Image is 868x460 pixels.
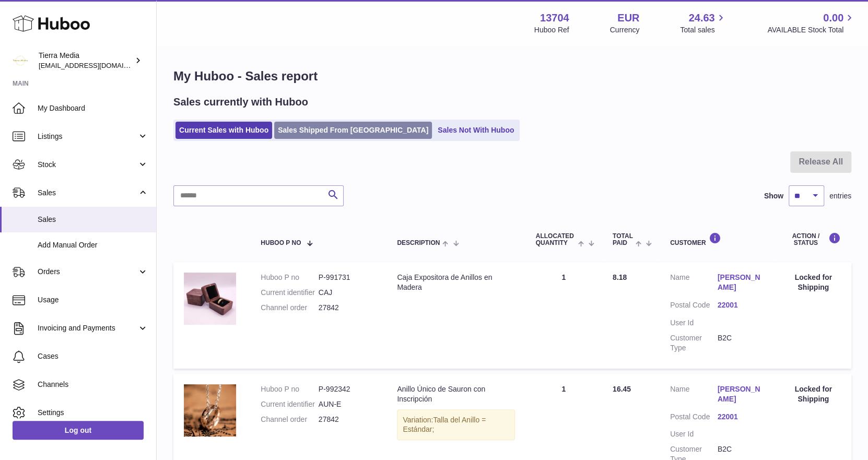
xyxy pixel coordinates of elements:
[319,273,377,282] dd: P-991731
[261,303,319,313] dt: Channel order
[38,408,148,418] span: Settings
[670,318,718,328] dt: User Id
[261,273,319,282] dt: Huboo P no
[397,273,514,292] div: Caja Expositora de Anillos en Madera
[670,273,718,295] dt: Name
[319,303,377,313] dd: 27842
[680,11,726,35] a: 24.63 Total sales
[38,103,148,113] span: My Dashboard
[38,323,137,333] span: Invoicing and Payments
[613,273,627,281] span: 8.18
[670,333,718,353] dt: Customer Type
[680,25,726,35] span: Total sales
[261,288,319,298] dt: Current identifier
[785,232,841,246] div: Action / Status
[670,300,718,313] dt: Postal Code
[38,295,148,305] span: Usage
[38,351,148,361] span: Cases
[785,273,841,292] div: Locked for Shipping
[617,11,639,25] strong: EUR
[319,384,377,394] dd: P-992342
[785,384,841,404] div: Locked for Shipping
[613,233,633,246] span: Total paid
[319,288,377,298] dd: CAJ
[261,415,319,424] dt: Channel order
[38,160,137,170] span: Stock
[38,267,137,277] span: Orders
[38,132,137,141] span: Listings
[718,333,765,353] dd: B2C
[764,191,783,201] label: Show
[613,385,631,393] span: 16.45
[767,11,855,35] a: 0.00 AVAILABLE Stock Total
[536,233,576,246] span: ALLOCATED Quantity
[175,122,272,139] a: Current Sales with Huboo
[397,240,440,246] span: Description
[670,412,718,424] dt: Postal Code
[38,215,148,225] span: Sales
[397,384,514,404] div: Anillo Único de Sauron con Inscripción
[397,409,514,441] div: Variation:
[274,122,432,139] a: Sales Shipped From [GEOGRAPHIC_DATA]
[13,421,144,440] a: Log out
[38,188,137,198] span: Sales
[403,416,486,434] span: Talla del Anillo = Estándar;
[688,11,714,25] span: 24.63
[718,300,765,310] a: 22001
[38,380,148,390] span: Channels
[718,273,765,292] a: [PERSON_NAME]
[823,11,843,25] span: 0.00
[261,384,319,394] dt: Huboo P no
[670,429,718,439] dt: User Id
[670,384,718,407] dt: Name
[173,95,308,109] h2: Sales currently with Huboo
[184,273,236,325] img: cajita-madera-3.jpg
[13,53,28,68] img: hola.tierramedia@gmail.com
[173,68,851,85] h1: My Huboo - Sales report
[261,399,319,409] dt: Current identifier
[319,399,377,409] dd: AUN-E
[39,61,154,69] span: [EMAIL_ADDRESS][DOMAIN_NAME]
[184,384,236,437] img: anillo-unico-24.jpg
[540,11,569,25] strong: 13704
[718,412,765,422] a: 22001
[38,240,148,250] span: Add Manual Order
[525,262,602,368] td: 1
[670,232,765,246] div: Customer
[718,384,765,404] a: [PERSON_NAME]
[829,191,851,201] span: entries
[534,25,569,35] div: Huboo Ref
[434,122,518,139] a: Sales Not With Huboo
[610,25,640,35] div: Currency
[261,240,301,246] span: Huboo P no
[39,51,133,70] div: Tierra Media
[319,415,377,424] dd: 27842
[767,25,855,35] span: AVAILABLE Stock Total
